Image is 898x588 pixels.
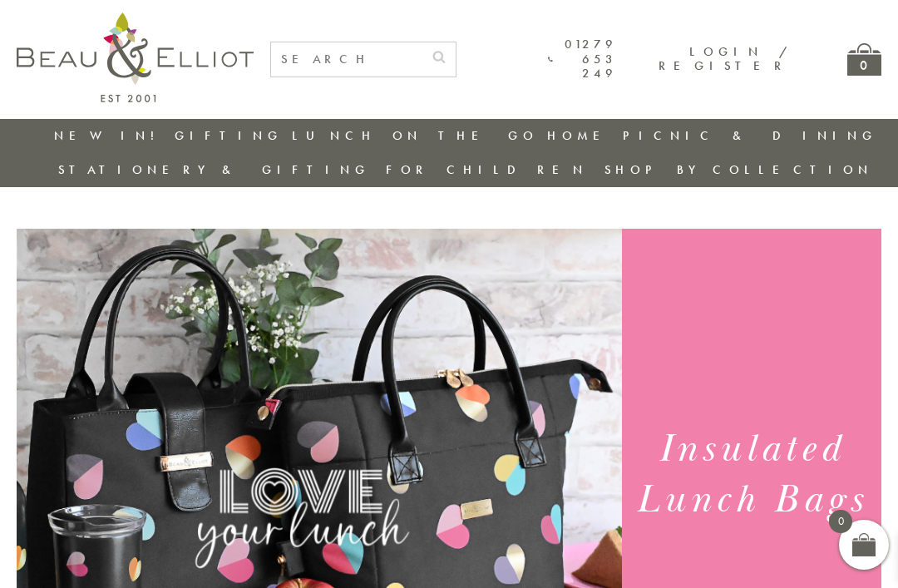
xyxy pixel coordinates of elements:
[548,37,617,81] a: 01279 653 249
[17,12,254,102] img: logo
[829,510,852,533] span: 0
[58,161,370,178] a: Stationery & Gifting
[292,127,538,144] a: Lunch On The Go
[386,161,588,178] a: For Children
[547,127,614,144] a: Home
[635,424,869,526] h1: Insulated Lunch Bags
[659,43,789,74] a: Login / Register
[175,127,283,144] a: Gifting
[623,127,877,144] a: Picnic & Dining
[54,127,165,144] a: New in!
[604,161,873,178] a: Shop by collection
[847,43,881,76] a: 0
[271,42,422,77] input: SEARCH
